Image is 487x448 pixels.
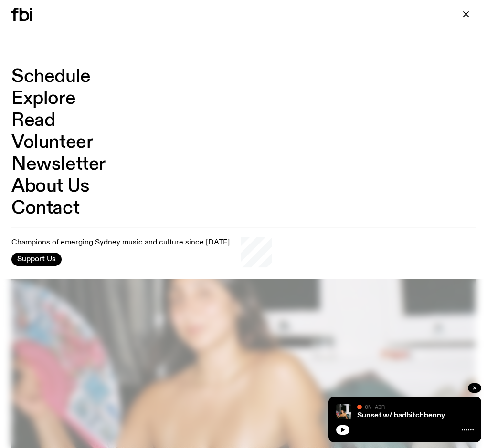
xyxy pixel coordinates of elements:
[11,112,55,130] a: Read
[11,90,75,108] a: Explore
[11,177,90,195] a: About Us
[357,412,445,419] a: Sunset w/ badbitchbenny
[11,133,93,152] a: Volunteer
[11,155,106,173] a: Newsletter
[365,404,385,410] span: On Air
[11,239,232,248] p: Champions of emerging Sydney music and culture since [DATE].
[11,68,91,86] a: Schedule
[11,199,79,217] a: Contact
[11,253,62,266] button: Support Us
[17,255,56,264] span: Support Us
